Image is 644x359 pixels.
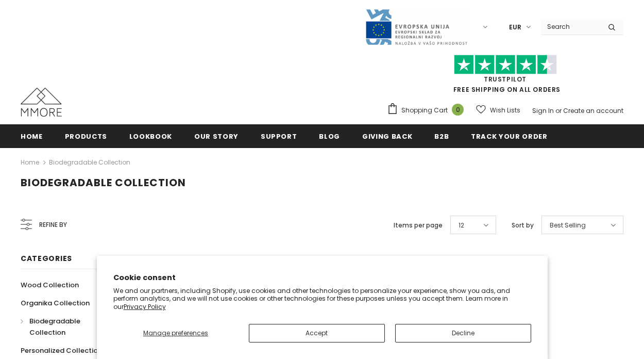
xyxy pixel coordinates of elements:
a: Wish Lists [476,101,520,119]
span: Refine by [39,219,67,231]
span: Biodegradable Collection [21,175,186,190]
a: Create an account [563,106,623,115]
h2: Cookie consent [113,272,531,283]
button: Manage preferences [113,324,239,342]
span: or [555,106,562,115]
a: Organika Collection [21,294,90,312]
span: 0 [452,104,464,116]
a: B2B [434,124,449,148]
img: Javni Razpis [365,8,468,46]
label: Sort by [512,220,534,231]
span: Organika Collection [21,298,90,308]
a: Home [21,156,39,169]
a: Wood Collection [21,276,79,294]
span: Track your order [471,132,547,141]
a: Biodegradable Collection [49,158,130,167]
a: Track your order [471,124,547,148]
span: Shopping Cart [401,105,448,116]
a: Blog [319,124,340,148]
span: B2B [434,132,449,141]
span: Products [65,132,107,141]
span: Manage preferences [143,329,208,337]
a: Giving back [362,124,412,148]
span: Biodegradable Collection [29,316,80,337]
a: Home [21,124,43,148]
a: Products [65,124,107,148]
span: 12 [459,220,464,231]
a: Privacy Policy [124,302,166,311]
a: Sign In [532,106,554,115]
span: Lookbook [129,132,172,141]
a: support [261,124,297,148]
p: We and our partners, including Shopify, use cookies and other technologies to personalize your ex... [113,287,531,311]
span: FREE SHIPPING ON ALL ORDERS [387,59,623,94]
a: Javni Razpis [365,22,468,31]
span: Wish Lists [490,105,520,116]
span: Best Selling [550,220,586,231]
button: Decline [395,324,531,342]
a: Shopping Cart 0 [387,103,469,118]
label: Items per page [394,220,443,231]
a: Biodegradable Collection [21,312,117,341]
span: EUR [509,22,521,32]
input: Search Site [541,19,600,34]
span: Our Story [194,132,239,141]
span: Blog [319,132,340,141]
span: Personalized Collection [21,346,102,355]
span: Wood Collection [21,280,79,290]
span: Giving back [362,132,412,141]
a: Trustpilot [484,75,527,84]
span: support [261,132,297,141]
img: MMORE Cases [21,88,62,117]
a: Our Story [194,124,239,148]
button: Accept [249,324,385,342]
span: Home [21,132,43,141]
img: Trust Pilot Stars [454,55,557,75]
a: Lookbook [129,124,172,148]
span: Categories [21,253,72,264]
